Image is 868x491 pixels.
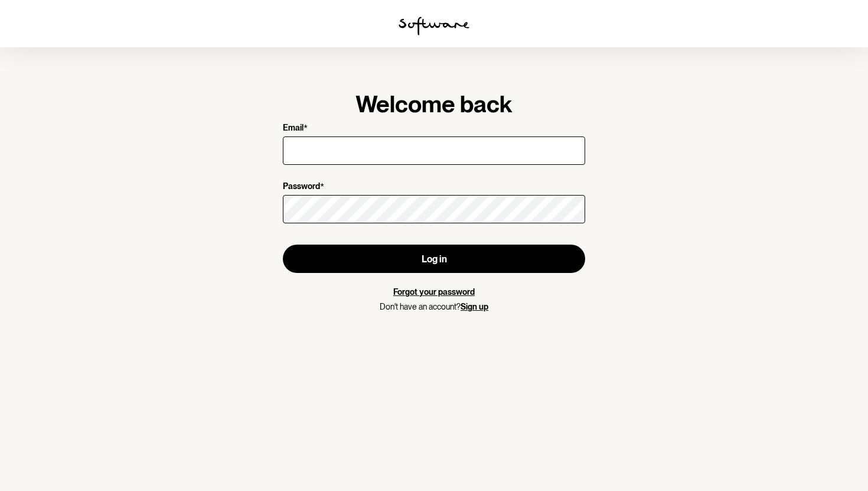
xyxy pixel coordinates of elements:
[399,17,469,35] img: software logo
[461,302,488,311] a: Sign up
[283,245,585,273] button: Log in
[283,123,304,134] p: Email
[283,181,320,193] p: Password
[283,90,585,118] h1: Welcome back
[393,287,475,297] a: Forgot your password
[283,302,585,312] p: Don't have an account?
